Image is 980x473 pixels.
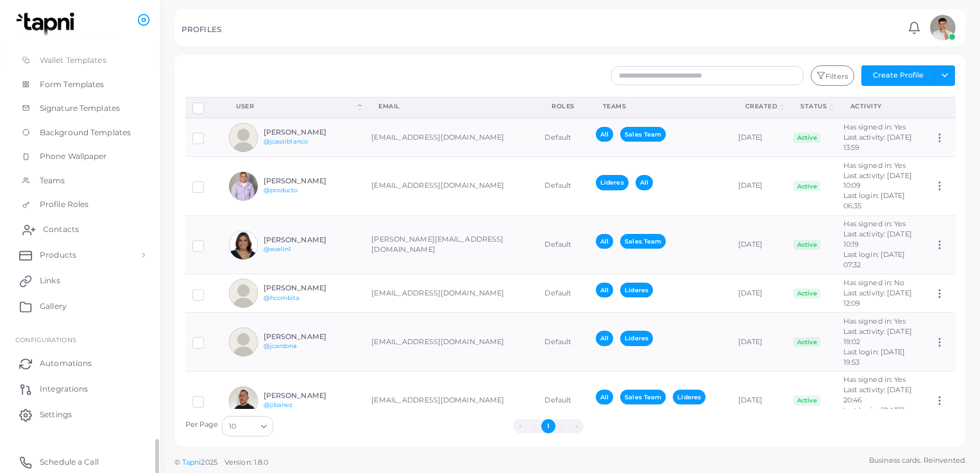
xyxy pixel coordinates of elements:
[793,240,820,250] span: Active
[537,118,589,156] td: Default
[843,191,906,210] span: Last login: [DATE] 06:35
[276,419,819,433] ul: Pagination
[596,234,613,249] span: All
[537,215,589,274] td: Default
[731,313,787,372] td: [DATE]
[793,337,820,347] span: Active
[264,236,358,244] h6: [PERSON_NAME]
[745,102,778,111] div: Created
[264,294,300,301] a: @hcombita
[364,215,537,274] td: [PERSON_NAME][EMAIL_ADDRESS][DOMAIN_NAME]
[869,455,966,466] span: Business cards. Reinvented.
[793,181,820,191] span: Active
[843,229,912,249] span: Last activity: [DATE] 10:19
[40,358,92,369] span: Automations
[174,457,268,468] span: ©
[541,419,555,433] button: Go to page 1
[793,288,820,299] span: Active
[843,317,906,326] span: Has signed in: Yes
[10,294,151,319] a: Gallery
[537,371,589,430] td: Default
[264,187,298,194] a: @producto
[364,371,537,430] td: [EMAIL_ADDRESS][DOMAIN_NAME]
[843,219,906,228] span: Has signed in: Yes
[731,157,787,216] td: [DATE]
[264,392,358,400] h6: [PERSON_NAME]
[236,102,355,111] div: User
[620,127,666,142] span: Sales Team
[364,274,537,313] td: [EMAIL_ADDRESS][DOMAIN_NAME]
[224,458,269,467] span: Version: 1.8.0
[800,102,827,111] div: Status
[229,172,258,201] img: avatar
[731,371,787,430] td: [DATE]
[793,395,820,406] span: Active
[40,383,88,395] span: Integrations
[596,390,613,404] span: All
[10,169,151,193] a: Teams
[264,245,291,253] a: @evelin1
[182,458,201,467] a: Tapni
[930,15,956,40] img: avatar
[843,347,906,367] span: Last login: [DATE] 19:53
[40,409,72,420] span: Settings
[10,120,151,145] a: Background Templates
[843,406,906,425] span: Last login: [DATE] 16:12
[40,456,99,468] span: Schedule a Call
[731,215,787,274] td: [DATE]
[40,275,60,286] span: Links
[793,133,820,143] span: Active
[364,118,537,156] td: [EMAIL_ADDRESS][DOMAIN_NAME]
[364,313,537,372] td: [EMAIL_ADDRESS][DOMAIN_NAME]
[596,127,613,142] span: All
[40,175,65,187] span: Teams
[378,102,523,111] div: Email
[10,217,151,242] a: Contacts
[222,416,273,436] div: Search for option
[843,250,906,269] span: Last login: [DATE] 07:32
[731,274,787,313] td: [DATE]
[603,102,717,111] div: Teams
[843,171,912,190] span: Last activity: [DATE] 10:09
[40,249,76,261] span: Products
[264,128,358,137] h6: [PERSON_NAME]
[229,420,236,433] span: 10
[850,102,913,111] div: activity
[10,48,151,72] a: Wallet Templates
[927,97,955,118] th: Action
[12,12,83,36] img: logo
[10,96,151,120] a: Signature Templates
[811,65,854,86] button: Filters
[636,175,653,190] span: All
[201,457,217,468] span: 2025
[40,199,89,210] span: Profile Roles
[237,419,256,433] input: Search for option
[10,192,151,217] a: Profile Roles
[264,177,358,185] h6: [PERSON_NAME]
[10,268,151,294] a: Links
[40,127,131,138] span: Background Templates
[364,157,537,216] td: [EMAIL_ADDRESS][DOMAIN_NAME]
[596,331,613,345] span: All
[229,123,258,152] img: avatar
[537,157,589,216] td: Default
[843,288,912,308] span: Last activity: [DATE] 12:09
[264,333,358,341] h6: [PERSON_NAME]
[264,401,293,408] a: @jibanez
[40,301,67,312] span: Gallery
[537,274,589,313] td: Default
[596,175,629,190] span: Líderes
[15,336,76,344] span: Configurations
[861,65,934,86] button: Create Profile
[843,327,912,346] span: Last activity: [DATE] 19:02
[620,283,653,297] span: Líderes
[843,122,906,131] span: Has signed in: Yes
[182,25,221,34] h5: PROFILES
[229,279,258,308] img: avatar
[10,402,151,427] a: Settings
[43,224,79,235] span: Contacts
[10,144,151,169] a: Phone Wallpaper
[40,151,107,162] span: Phone Wallpaper
[40,79,105,90] span: Form Templates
